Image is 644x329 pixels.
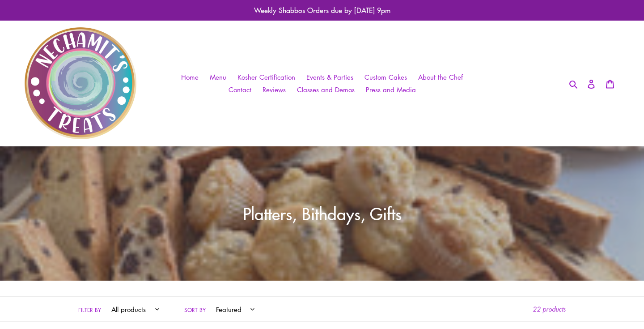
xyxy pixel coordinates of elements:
[360,71,411,84] a: Custom Cakes
[224,83,256,96] a: Contact
[366,85,416,94] span: Press and Media
[205,71,231,84] a: Menu
[302,71,358,84] a: Events & Parties
[533,304,566,313] span: 22 products
[237,73,295,82] span: Kosher Certification
[78,306,101,314] label: Filter by
[364,73,407,82] span: Custom Cakes
[184,306,206,314] label: Sort by
[361,83,420,96] a: Press and Media
[25,27,136,139] img: Nechamit&#39;s Treats
[263,85,286,94] span: Reviews
[229,85,251,94] span: Contact
[297,85,355,94] span: Classes and Demos
[243,202,402,225] span: Platters, Bithdays, Gifts
[233,71,300,84] a: Kosher Certification
[306,73,353,82] span: Events & Parties
[418,73,463,82] span: About the Chef
[292,83,359,96] a: Classes and Demos
[414,71,467,84] a: About the Chef
[210,73,226,82] span: Menu
[177,71,203,84] a: Home
[181,73,199,82] span: Home
[258,83,290,96] a: Reviews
